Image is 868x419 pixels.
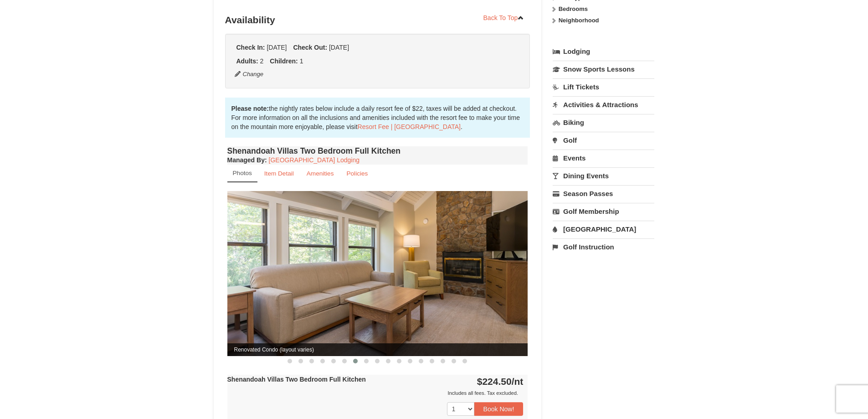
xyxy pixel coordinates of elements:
[512,376,524,387] span: /nt
[340,165,374,182] a: Policies
[553,221,654,238] a: [GEOGRAPHIC_DATA]
[269,156,360,164] a: [GEOGRAPHIC_DATA] Lodging
[553,96,654,113] a: Activities & Attractions
[227,191,528,356] img: Renovated Condo (layout varies)
[236,57,258,65] strong: Adults:
[307,170,334,177] small: Amenities
[553,78,654,95] a: Lift Tickets
[264,170,294,177] small: Item Detail
[553,43,654,60] a: Lodging
[553,203,654,220] a: Golf Membership
[553,185,654,202] a: Season Passes
[231,105,269,112] strong: Please note:
[553,167,654,184] a: Dining Events
[227,146,528,155] h4: Shenandoah Villas Two Bedroom Full Kitchen
[358,123,461,130] a: Resort Fee | [GEOGRAPHIC_DATA]
[260,57,264,65] span: 2
[553,114,654,131] a: Biking
[225,98,530,138] div: the nightly rates below include a daily resort fee of $22, taxes will be added at checkout. For m...
[267,44,287,51] span: [DATE]
[234,69,264,79] button: Change
[301,165,340,182] a: Amenities
[270,57,298,65] strong: Children:
[478,11,530,25] a: Back To Top
[474,402,524,416] button: Book Now!
[225,11,530,29] h3: Availability
[329,44,349,51] span: [DATE]
[236,44,265,51] strong: Check In:
[300,57,303,65] span: 1
[227,388,524,398] div: Includes all fees. Tax excluded.
[553,132,654,149] a: Golf
[346,170,368,177] small: Policies
[227,156,267,164] strong: :
[233,170,252,176] small: Photos
[293,44,327,51] strong: Check Out:
[227,376,366,383] strong: Shenandoah Villas Two Bedroom Full Kitchen
[553,238,654,255] a: Golf Instruction
[559,17,599,24] strong: Neighborhood
[258,165,300,182] a: Item Detail
[227,343,528,356] span: Renovated Condo (layout varies)
[559,5,588,12] strong: Bedrooms
[227,156,265,164] span: Managed By
[553,150,654,166] a: Events
[227,165,257,182] a: Photos
[553,61,654,78] a: Snow Sports Lessons
[477,376,524,387] strong: $224.50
